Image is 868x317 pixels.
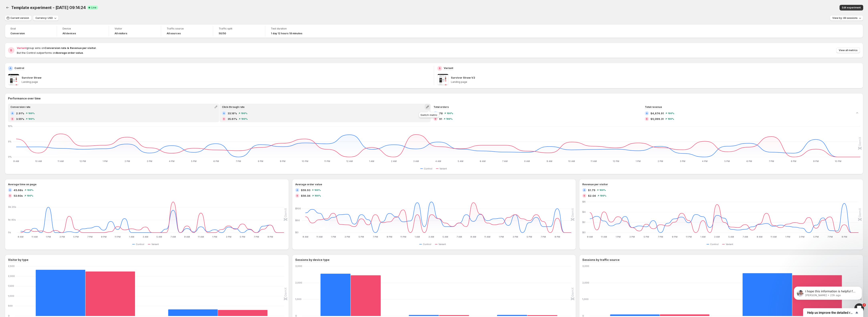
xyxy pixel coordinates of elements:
[8,295,14,297] text: 1,000
[28,112,35,114] span: 100%
[645,105,662,108] span: Total revenue
[218,300,267,316] rect: Variant 305
[807,310,859,315] button: Show survey - Help us improve the detailed report for A/B campaigns
[125,160,130,163] text: 2 PM
[191,160,197,163] text: 5 PM
[46,235,51,238] text: 1 PM
[147,160,152,163] text: 3 PM
[359,235,364,238] text: 5 PM
[63,27,103,35] a: DeviceAll devices
[8,182,36,186] h3: Average time on page
[743,266,792,316] rect: Control 2,584
[280,160,285,163] text: 9 PM
[223,112,225,114] h2: A
[594,266,726,316] g: Direct: Control 94,Variant 98
[295,281,302,284] text: 2,000
[167,27,207,30] span: Traffic source
[484,235,490,238] text: 11 AM
[842,6,861,9] span: Edit experiment
[13,160,19,163] text: 9 AM
[16,111,24,115] span: 2.91%
[296,189,298,191] h2: A
[8,125,12,128] text: 10%
[295,219,300,222] text: $50
[707,242,720,247] button: Control
[863,303,866,307] span: 2
[198,235,204,238] text: 11 AM
[433,105,449,108] span: Total orders
[499,235,504,238] text: 1 PM
[439,305,469,316] rect: Variant 55
[345,235,350,238] text: 3 PM
[601,235,607,238] text: 11 AM
[769,160,774,163] text: 7 PM
[35,160,42,163] text: 10 AM
[306,266,395,316] g: Mobile: Control 2,551,Variant 2,456
[9,194,11,197] h2: B
[8,304,13,307] text: 500
[167,27,207,35] a: Traffic sourceAll sources
[369,160,374,163] text: 1 AM
[271,27,312,30] span: Test duration
[582,281,589,284] text: 2,000
[316,235,322,238] text: 11 AM
[10,32,25,35] span: Conversion
[8,206,16,208] text: 3m 20s
[136,243,144,246] span: Control
[832,16,858,20] span: View by: All sessions
[271,32,302,35] span: 1 day 12 hours 18 minutes
[391,160,397,163] text: 2 AM
[415,235,420,238] text: 1 AM
[686,235,692,238] text: 11 PM
[527,235,532,238] text: 5 PM
[582,258,620,262] h3: Sessions by traffic source
[45,46,66,50] strong: Conversion rate
[658,235,663,238] text: 7 PM
[10,67,11,70] h2: A
[27,194,33,197] span: 100%
[771,235,777,238] text: 11 AM
[219,32,226,35] span: 50/50
[228,111,237,115] span: 33.16%
[212,235,217,238] text: 1 PM
[31,235,38,238] text: 11 AM
[582,211,586,213] text: $4
[636,160,641,163] text: 1 PM
[17,46,97,50] span: group wins on .
[513,235,518,238] text: 3 PM
[710,243,719,246] span: Control
[240,235,245,238] text: 5 PM
[222,105,245,108] span: Click-through rate
[80,160,86,163] text: 12 PM
[437,74,449,85] img: Survivor Straw V2
[9,189,11,191] h2: A
[582,265,589,267] text: 3,000
[28,118,35,120] span: 100%
[813,235,819,238] text: 5 PM
[726,243,733,246] span: Variant
[444,66,453,70] p: Variant
[8,265,15,267] text: 2,500
[295,298,301,301] text: 1,000
[400,235,406,238] text: 11 PM
[8,275,15,278] text: 2,000
[395,266,483,316] g: Tablet: Control 62,Variant 55
[59,235,65,238] text: 3 PM
[295,182,322,186] h3: Average order value
[582,231,586,234] text: $0
[73,235,79,238] text: 5 PM
[702,160,708,163] text: 4 PM
[184,235,190,238] text: 9 AM
[115,235,121,238] text: 11 PM
[700,235,706,238] text: 1 AM
[591,160,597,163] text: 11 AM
[613,160,619,163] text: 12 PM
[301,194,311,198] span: $56.04
[854,303,864,313] iframe: Intercom live chat
[143,235,148,238] text: 3 AM
[101,235,107,238] text: 9 PM
[14,188,23,192] span: 45.68s
[854,110,860,116] button: Collapse chart
[219,27,259,30] span: Traffic split
[451,80,860,84] p: Landing page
